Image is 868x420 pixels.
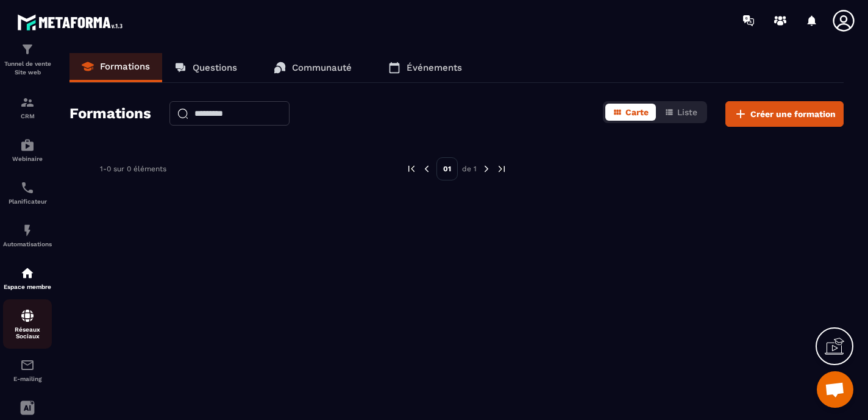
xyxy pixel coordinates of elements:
button: Liste [657,104,705,121]
img: automations [20,138,35,152]
a: emailemailE-mailing [3,349,52,391]
img: formation [20,42,35,57]
p: 1-0 sur 0 éléments [100,165,166,173]
p: Espace membre [3,283,52,290]
img: prev [406,163,417,174]
a: schedulerschedulerPlanificateur [3,171,52,214]
a: Événements [376,53,474,82]
img: social-network [20,308,35,323]
img: automations [20,266,35,280]
img: email [20,358,35,372]
a: Questions [162,53,249,82]
p: Réseaux Sociaux [3,326,52,340]
a: automationsautomationsAutomatisations [3,214,52,257]
a: Formations [69,53,162,82]
span: Créer une formation [750,108,836,120]
img: automations [20,223,35,238]
a: automationsautomationsWebinaire [3,129,52,171]
p: 01 [436,157,458,180]
img: formation [20,95,35,110]
p: de 1 [462,164,477,174]
p: Tunnel de vente Site web [3,60,52,77]
span: Liste [677,107,697,117]
span: Carte [625,107,649,117]
a: formationformationTunnel de vente Site web [3,33,52,86]
img: prev [421,163,432,174]
h2: Formations [69,101,151,127]
p: Questions [193,62,237,73]
a: social-networksocial-networkRéseaux Sociaux [3,299,52,349]
a: Communauté [261,53,364,82]
img: next [481,163,492,174]
p: Planificateur [3,198,52,205]
a: formationformationCRM [3,86,52,129]
p: Webinaire [3,155,52,162]
p: Événements [407,62,462,73]
div: Ouvrir le chat [817,371,853,408]
p: Communauté [292,62,352,73]
p: Formations [100,61,150,72]
img: logo [17,11,127,34]
img: scheduler [20,180,35,195]
button: Créer une formation [725,101,844,127]
p: E-mailing [3,376,52,382]
img: next [496,163,507,174]
p: CRM [3,113,52,119]
button: Carte [605,104,656,121]
a: automationsautomationsEspace membre [3,257,52,299]
p: Automatisations [3,241,52,247]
